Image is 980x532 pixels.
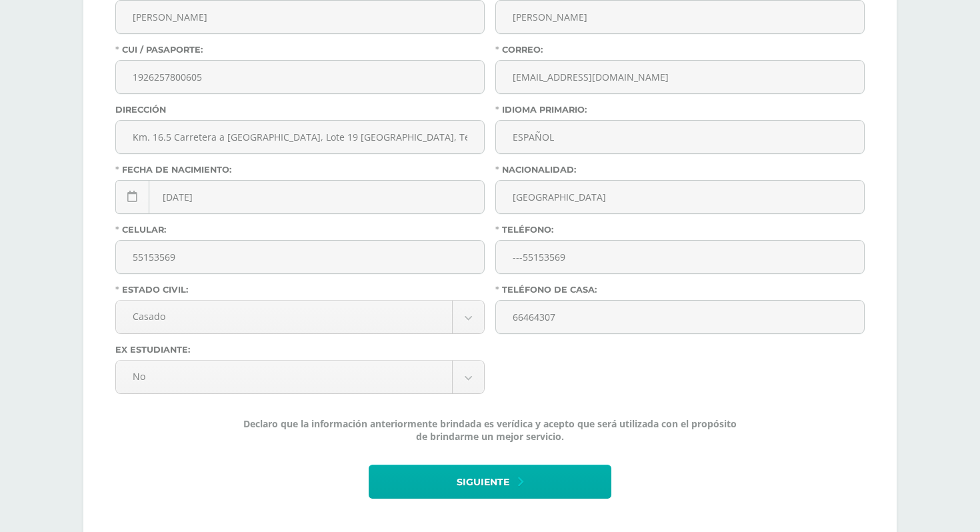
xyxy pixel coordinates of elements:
[495,105,865,115] label: Idioma Primario:
[457,466,509,499] span: Siguiente
[133,361,435,392] span: No
[496,121,864,153] input: Idioma Primario
[115,105,485,115] label: Dirección
[115,345,485,355] label: Ex estudiante:
[116,301,484,333] a: Casado
[369,465,611,499] button: Siguiente
[115,225,485,235] label: Celular:
[115,165,485,175] label: Fecha de nacimiento:
[115,45,485,55] label: CUI / Pasaporte:
[495,45,865,55] label: Correo:
[496,241,864,273] input: Teléfono
[116,61,484,93] input: CUI / Pasaporte
[496,61,864,93] input: Correo
[133,301,435,332] span: Casado
[116,241,484,273] input: Celular
[495,165,865,175] label: Nacionalidad:
[116,1,484,33] input: Nombre
[496,181,864,213] input: Nacionalidad
[495,285,865,295] label: Teléfono de Casa:
[116,121,484,153] input: Ej. 6 Avenida B-34
[495,225,865,235] label: Teléfono:
[242,417,738,443] span: Declaro que la información anteriormente brindada es verídica y acepto que será utilizada con el ...
[496,1,864,33] input: Apellidos
[496,301,864,333] input: Teléfono de Casa
[116,361,484,393] a: No
[116,181,484,213] input: Fecha de nacimiento
[115,285,485,295] label: Estado civil:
